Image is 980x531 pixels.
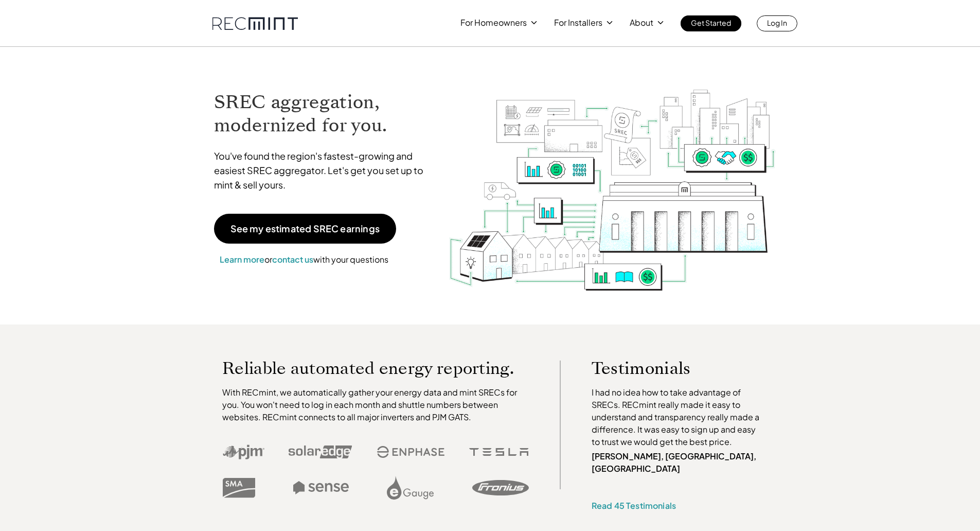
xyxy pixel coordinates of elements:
[222,361,529,376] p: Reliable automated energy reporting.
[230,224,380,233] p: See my estimated SREC earnings
[592,361,745,376] p: Testimonials
[681,15,741,31] a: Get Started
[767,15,787,30] p: Log In
[214,91,433,137] h1: SREC aggregation, modernized for you.
[448,62,776,294] img: RECmint value cycle
[222,386,529,423] p: With RECmint, we automatically gather your energy data and mint SRECs for you. You won't need to ...
[460,15,527,30] p: For Homeowners
[592,386,764,448] p: I had no idea how to take advantage of SRECs. RECmint really made it easy to understand and trans...
[691,15,731,30] p: Get Started
[214,253,394,266] p: or with your questions
[272,254,313,265] a: contact us
[214,214,396,244] a: See my estimated SREC earnings
[214,149,433,192] p: You've found the region's fastest-growing and easiest SREC aggregator. Let's get you set up to mi...
[592,450,764,475] p: [PERSON_NAME], [GEOGRAPHIC_DATA], [GEOGRAPHIC_DATA]
[757,15,797,31] a: Log In
[592,500,676,511] a: Read 45 Testimonials
[554,15,602,30] p: For Installers
[630,15,653,30] p: About
[220,254,264,265] a: Learn more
